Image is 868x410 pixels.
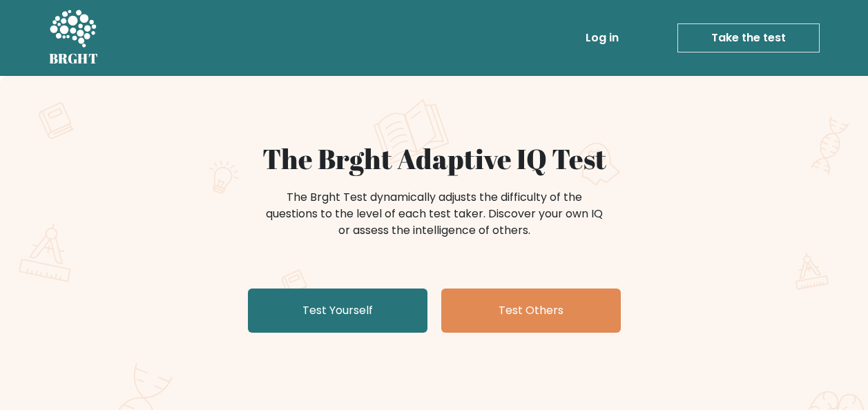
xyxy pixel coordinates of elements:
h1: The Brght Adaptive IQ Test [97,142,771,175]
a: Take the test [677,23,820,52]
h5: BRGHT [49,50,99,67]
a: Test Others [441,289,621,333]
div: The Brght Test dynamically adjusts the difficulty of the questions to the level of each test take... [262,189,607,239]
a: BRGHT [49,6,99,70]
a: Test Yourself [248,289,427,333]
a: Log in [580,24,624,52]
